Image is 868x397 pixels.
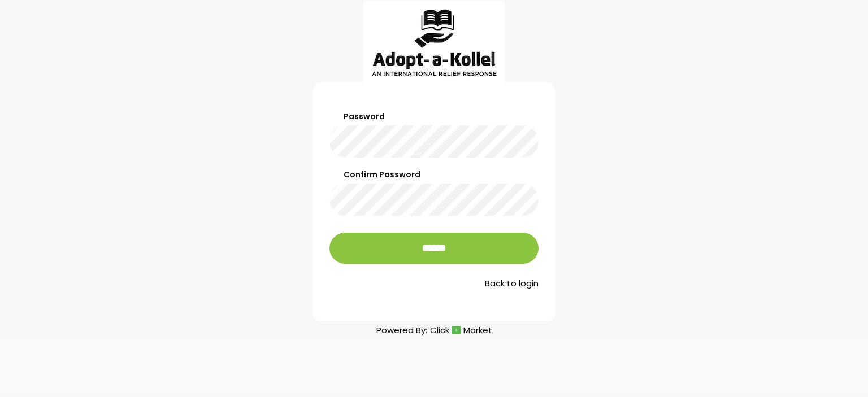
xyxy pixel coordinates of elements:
[452,326,461,334] img: cm_icon.png
[376,322,492,338] p: Powered By:
[329,277,539,290] a: Back to login
[329,111,539,123] label: Password
[329,169,539,181] label: Confirm Password
[430,322,492,338] a: ClickMarket
[363,1,505,82] img: aak_logo_sm.jpeg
